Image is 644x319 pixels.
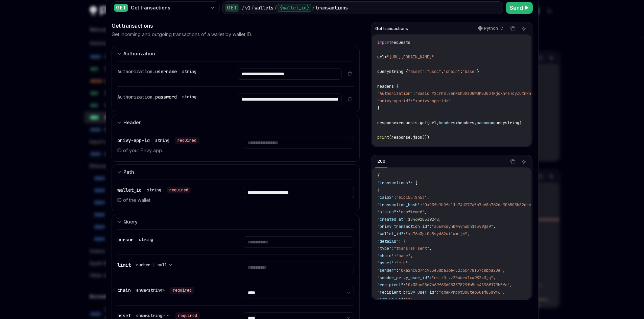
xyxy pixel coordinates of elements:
span: headers [439,120,455,126]
span: = [384,54,387,60]
p: Get incoming and outgoing transactions of a wallet by wallet ID. [112,31,252,38]
span: : [394,260,396,266]
span: "usdc" [427,69,441,74]
div: string [147,187,161,193]
span: print [377,135,389,140]
span: : [391,246,394,251]
span: : [425,69,427,74]
span: : [403,282,406,288]
span: "0xa24c8d74c913e5dba36e45236c478f37c8bba20e" [399,268,503,273]
span: "au6wxoyhbw4yhwbn1s5v9gs9" [432,224,493,229]
span: "chain" [377,253,394,259]
span: "rkiz0ivz254drv1xw982v3jq" [432,275,493,281]
button: Copy the contents from the code block [508,157,517,166]
button: expand input section [112,164,360,180]
span: chain [117,287,131,293]
span: { [406,69,408,74]
span: : [420,202,422,208]
div: string [155,138,169,143]
div: asset [117,312,200,319]
span: "1" [406,297,413,302]
span: privy-app-id [117,137,150,143]
div: Get transactions [112,22,360,30]
span: : [429,275,432,281]
span: : [429,224,432,229]
span: "transaction_hash" [377,202,420,208]
div: / [251,4,254,11]
span: headers, [458,120,477,126]
span: , [429,246,432,251]
span: , [413,297,415,302]
span: "caip2" [377,195,394,200]
span: : [460,69,462,74]
div: / [312,4,315,11]
span: = [403,69,406,74]
button: Copy the contents from the code block [508,24,517,33]
span: "eip155:8453" [396,195,427,200]
button: GETGet transactions [112,1,220,15]
div: privy-app-id [117,137,199,144]
span: wallet_id [117,187,142,193]
span: : { [399,239,406,244]
span: { [396,84,399,89]
span: : [396,268,399,273]
button: Ask AI [519,157,528,166]
button: Ask AI [519,24,528,33]
span: , [441,69,444,74]
span: , [439,217,441,222]
span: response [377,120,396,126]
span: "asset" [408,69,425,74]
span: "status" [377,209,396,215]
span: , [503,268,505,273]
div: enum<string> [136,288,165,293]
span: = [396,120,399,126]
span: "raw_value" [377,297,403,302]
button: expand input section [112,115,360,130]
div: GET [114,4,128,12]
span: : [410,98,413,104]
div: string [182,94,196,100]
span: , [467,231,470,237]
div: Header [123,118,141,127]
div: required [175,312,200,319]
div: required [167,187,191,193]
div: Get transactions [131,4,207,11]
span: params [477,120,491,126]
span: , [503,290,505,295]
span: } [477,69,479,74]
p: ID of your Privy app. [117,147,228,155]
span: Send [510,4,523,12]
div: limit [117,262,175,268]
div: {wallet_id} [278,4,311,12]
span: import [377,40,391,45]
span: : [394,253,396,259]
span: , [427,195,429,200]
span: "transactions" [377,180,410,186]
span: : [403,231,406,237]
span: : [436,290,439,295]
div: / [242,4,244,11]
span: : [396,209,399,215]
span: , [408,260,410,266]
div: Authorization [123,50,155,58]
span: "recipient_privy_user_id" [377,290,436,295]
button: Python [474,23,506,34]
span: (response.json()) [389,135,429,140]
div: required [170,287,194,294]
span: "0x38bc05d7b69f63d05337829fa5dc4896f179b5fa" [406,282,510,288]
span: "0x03fe1b0fd11a74d277a5b7a68b762de906503b82cbce2fc791250fd2b77cf137" [422,202,583,208]
div: Path [123,168,134,176]
p: Python [484,26,498,31]
button: Send [506,2,533,14]
span: "asset" [377,260,394,266]
span: "base" [462,69,477,74]
div: chain [117,287,194,294]
span: = [455,120,458,126]
div: string [182,69,196,74]
span: "base" [396,253,410,259]
span: "Authorization" [377,91,413,96]
span: "eth" [396,260,408,266]
span: "[URL][DOMAIN_NAME]" [387,54,434,60]
span: , [425,209,427,215]
span: : [406,217,408,222]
